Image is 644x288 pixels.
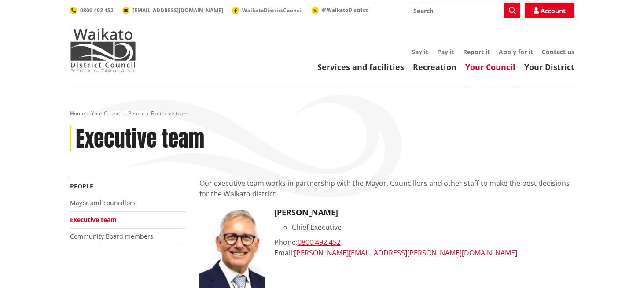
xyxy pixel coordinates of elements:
span: [EMAIL_ADDRESS][DOMAIN_NAME] [132,7,223,14]
a: WaikatoDistrictCouncil [232,7,303,14]
a: Contact us [542,48,574,56]
span: Executive team [151,110,188,117]
input: Search input [408,3,520,18]
div: Email: [274,247,574,258]
span: 0800 492 452 [80,7,114,14]
a: Home [70,110,85,117]
a: Services and facilities [317,62,404,72]
a: 0800 492 452 [70,7,114,14]
a: People [70,182,93,190]
a: Your District [524,62,574,72]
a: Report it [463,48,490,56]
nav: breadcrumb [70,110,574,118]
a: Your Council [91,110,122,117]
li: Chief Executive [292,222,574,233]
a: Apply for it [499,48,533,56]
a: Community Board members [70,232,153,240]
h1: Executive team [76,126,204,152]
a: Executive team [70,215,117,224]
a: Account [525,3,574,18]
a: Say it [412,48,428,56]
a: @WaikatoDistrict [312,6,368,14]
a: Pay it [437,48,454,56]
h3: [PERSON_NAME] [274,208,574,218]
a: 0800 492 452 [298,237,341,247]
a: Recreation [413,62,456,72]
a: Mayor and councillors [70,199,136,207]
div: Phone: [274,237,574,247]
a: Your Council [465,62,515,72]
a: People [128,110,145,117]
p: Our executive team works in partnership with the Mayor, Councillors and other staff to make the b... [199,178,574,199]
img: Waikato District Council - Te Kaunihera aa Takiwaa o Waikato [70,28,136,72]
a: [EMAIL_ADDRESS][DOMAIN_NAME] [122,7,223,14]
a: [PERSON_NAME][EMAIL_ADDRESS][PERSON_NAME][DOMAIN_NAME] [294,248,517,258]
span: WaikatoDistrictCouncil [242,7,303,14]
span: @WaikatoDistrict [322,6,368,14]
